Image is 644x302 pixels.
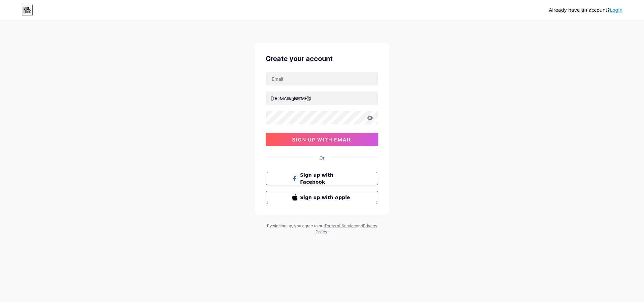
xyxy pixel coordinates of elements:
[319,154,325,161] div: Or
[266,92,378,105] input: username
[266,172,378,185] button: Sign up with Facebook
[324,223,356,228] a: Terms of Service
[300,194,352,201] span: Sign up with Apple
[610,7,623,13] a: Login
[549,7,623,14] div: Already have an account?
[300,172,352,186] span: Sign up with Facebook
[266,54,378,64] div: Create your account
[266,133,378,146] button: sign up with email
[271,95,311,102] div: [DOMAIN_NAME]/
[266,72,378,85] input: Email
[265,223,379,235] div: By signing up, you agree to our and .
[292,137,352,142] span: sign up with email
[266,191,378,204] button: Sign up with Apple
